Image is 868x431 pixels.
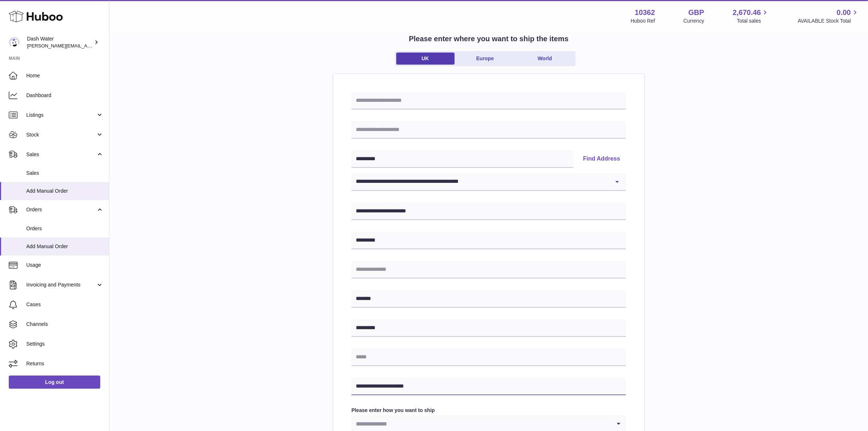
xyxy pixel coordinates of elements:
[9,376,100,389] a: Log out
[798,18,859,24] span: AVAILABLE Stock Total
[396,53,455,65] a: UK
[516,53,574,65] a: World
[26,340,104,347] span: Settings
[26,170,104,177] span: Sales
[635,8,655,18] strong: 10362
[26,243,104,250] span: Add Manual Order
[684,18,704,24] div: Currency
[26,281,96,288] span: Invoicing and Payments
[409,34,569,44] h2: Please enter where you want to ship the items
[27,43,146,49] span: [PERSON_NAME][EMAIL_ADDRESS][DOMAIN_NAME]
[26,206,96,213] span: Orders
[26,225,104,232] span: Orders
[456,53,514,65] a: Europe
[26,360,104,367] span: Returns
[26,301,104,308] span: Cases
[26,72,104,79] span: Home
[837,8,851,18] span: 0.00
[26,151,96,158] span: Sales
[26,92,104,99] span: Dashboard
[688,8,704,18] strong: GBP
[26,131,96,138] span: Stock
[26,112,96,119] span: Listings
[27,35,93,49] div: Dash Water
[737,18,769,24] span: Total sales
[733,8,770,24] a: 2,670.46 Total sales
[26,188,104,195] span: Add Manual Order
[798,8,859,24] a: 0.00 AVAILABLE Stock Total
[733,8,761,18] span: 2,670.46
[577,150,626,168] button: Find Address
[26,262,104,269] span: Usage
[9,37,20,48] img: james@dash-water.com
[26,321,104,328] span: Channels
[631,18,655,24] div: Huboo Ref
[351,407,626,414] label: Please enter how you want to ship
